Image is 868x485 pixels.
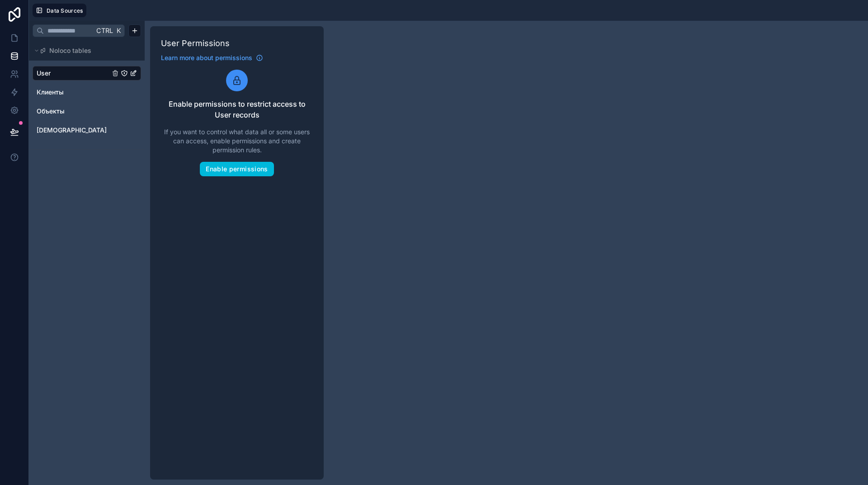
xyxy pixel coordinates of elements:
span: Learn more about permissions [161,53,252,62]
span: Data Sources [47,7,83,14]
span: User [37,69,51,78]
span: Объекты [37,107,65,116]
span: K [115,28,122,34]
a: Клиенты [37,88,110,97]
a: Объекты [37,107,110,116]
span: Клиенты [37,88,64,97]
a: User [37,69,110,78]
span: If you want to control what data all or some users can access, enable permissions and create perm... [161,127,313,155]
div: Объекты [33,104,141,118]
a: Learn more about permissions [161,53,263,62]
a: [DEMOGRAPHIC_DATA] [37,126,110,135]
span: Noloco tables [49,46,91,55]
button: Data Sources [33,4,86,17]
h1: User Permissions [161,37,313,50]
div: Тарифы [33,123,141,137]
button: Noloco tables [33,44,136,57]
span: Ctrl [95,25,114,36]
div: User [33,66,141,80]
button: Enable permissions [200,162,274,176]
span: Enable permissions to restrict access to User records [161,99,313,120]
span: [DEMOGRAPHIC_DATA] [37,126,107,135]
div: Клиенты [33,85,141,99]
